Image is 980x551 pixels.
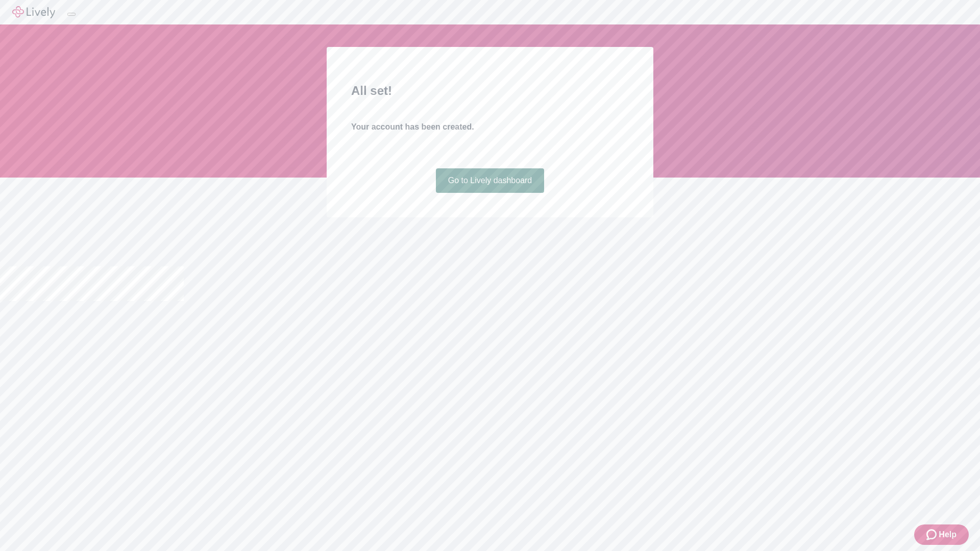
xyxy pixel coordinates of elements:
[939,529,957,541] span: Help
[351,82,629,100] h2: All set!
[436,168,545,193] a: Go to Lively dashboard
[67,13,76,16] button: Log out
[12,6,55,18] img: Lively
[926,529,939,541] svg: Zendesk support icon
[914,524,969,545] button: Zendesk support iconHelp
[351,121,629,133] h4: Your account has been created.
